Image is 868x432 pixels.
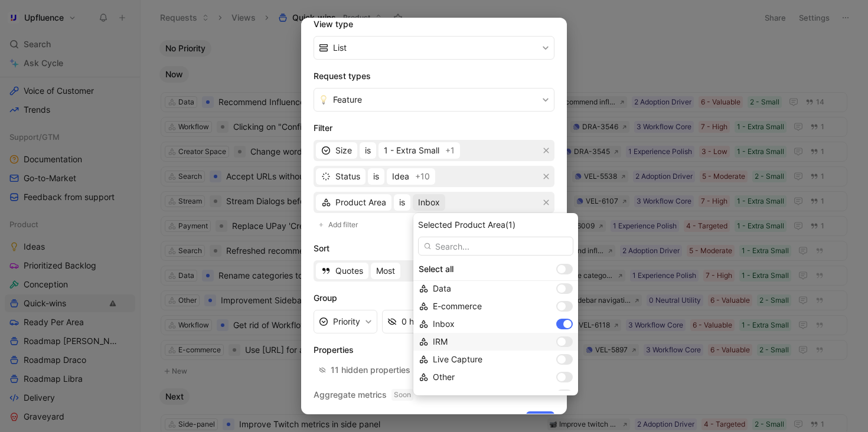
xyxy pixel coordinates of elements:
[433,301,482,311] span: E-commerce
[433,354,482,364] span: Live Capture
[433,283,451,293] span: Data
[418,237,573,256] input: Search...
[433,372,455,382] span: Other
[433,336,448,346] span: IRM
[433,319,455,329] span: Inbox
[433,390,467,400] span: Payment
[418,218,573,232] div: Selected Product Area (1)
[419,262,552,276] div: Select all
